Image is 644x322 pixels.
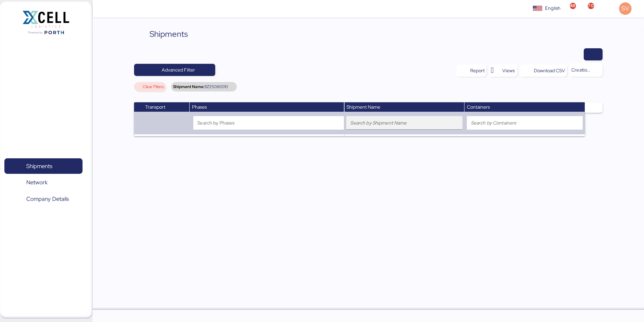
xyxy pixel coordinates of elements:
span: Containers [467,104,490,110]
div: English [545,5,560,12]
button: Menu [97,3,108,15]
input: Search by Containers [471,119,579,127]
input: Search by Shipment Name [350,119,458,127]
span: Shipment Name: [173,85,204,89]
span: SV [621,4,629,13]
div: Shipments [150,28,188,40]
span: Shipments [26,161,52,171]
span: Clear Filters [143,85,164,89]
a: Company Details [4,191,83,207]
span: SZ25080010 [204,85,228,89]
span: Phases [192,104,207,110]
span: Company Details [26,194,69,204]
div: Report [470,66,485,75]
span: Views [502,66,515,75]
button: Report [456,64,486,77]
button: Views [489,64,517,77]
button: Advanced Filter [134,64,216,76]
a: Network [4,175,83,190]
span: Advanced Filter [162,66,195,74]
span: Transport [145,104,165,110]
span: Network [26,178,47,187]
a: Shipments [4,158,83,174]
div: Download CSV [534,66,565,75]
span: Shipment Name [347,104,380,110]
button: Download CSV [520,64,567,77]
